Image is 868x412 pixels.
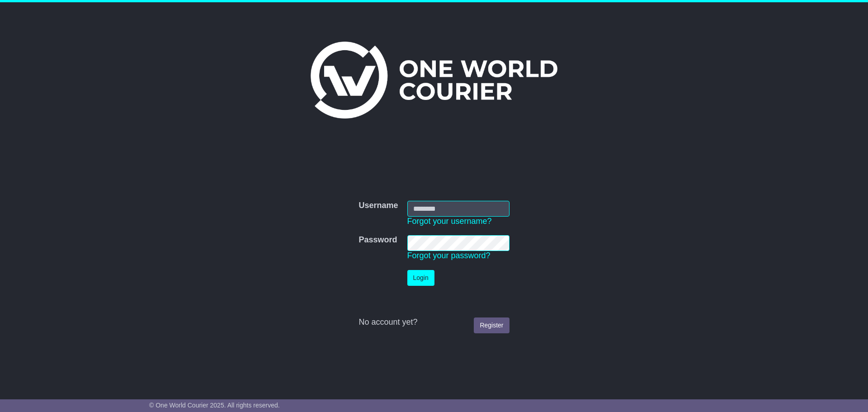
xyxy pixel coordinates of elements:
a: Forgot your password? [407,251,491,260]
div: No account yet? [359,317,509,327]
a: Forgot your username? [407,217,492,226]
button: Login [407,270,434,286]
label: Username [359,201,398,211]
span: © One World Courier 2025. All rights reserved. [149,402,280,409]
label: Password [359,235,397,245]
a: Register [474,317,509,333]
img: One World [311,42,557,118]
